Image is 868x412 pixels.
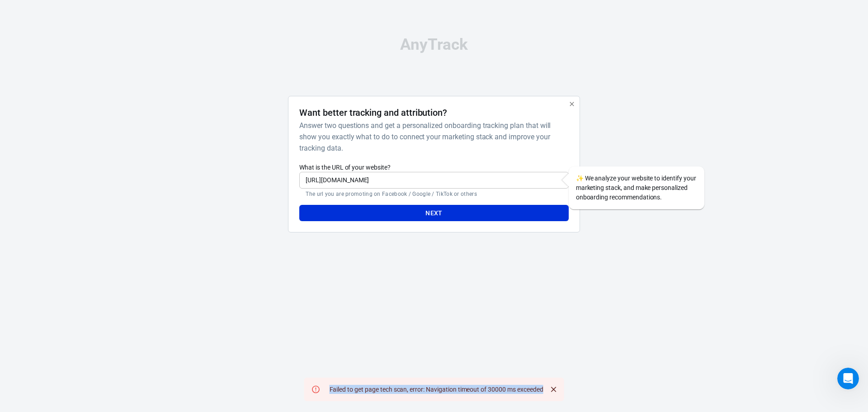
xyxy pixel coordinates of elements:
h6: Answer two questions and get a personalized onboarding tracking plan that will show you exactly w... [299,120,565,154]
button: Next [299,205,568,222]
span: sparkles [576,175,584,182]
div: AnyTrack [208,37,660,52]
div: We analyze your website to identify your marketing stack, and make personalized onboarding recomm... [569,166,704,209]
iframe: Intercom live chat [837,368,859,389]
h4: Want better tracking and attribution? [299,107,447,118]
label: What is the URL of your website? [299,163,568,172]
p: The url you are promoting on Facebook / Google / TikTok or others [306,190,562,198]
button: Close [547,383,560,396]
div: Failed to get page tech scan, error: Navigation timeout of 30000 ms exceeded [326,381,547,398]
input: https://yourwebsite.com/landing-page [299,172,568,189]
